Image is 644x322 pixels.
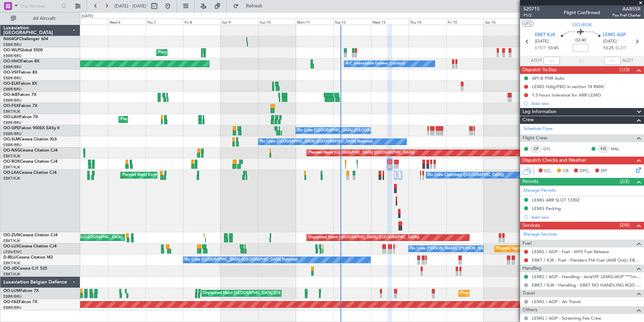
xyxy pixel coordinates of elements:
a: LFSN/ENC [3,249,22,254]
a: EBKT/KJK [3,176,20,181]
div: Add new [531,214,641,220]
a: MAL [611,146,626,152]
div: LEMG Hdlg/FBO in section 18 RMK/ [532,84,605,89]
span: Refresh [240,4,268,8]
div: Flight Confirmed [564,9,600,16]
div: CP [530,145,542,153]
a: EBBR/BRU [3,305,22,310]
span: OO-AIE [3,93,18,97]
a: OO-HHOFalcon 8X [3,59,39,63]
a: LEMG / AGP - Air Travel [532,299,581,304]
span: ATOT [531,57,542,64]
span: LEMG AGP [603,32,626,38]
a: EBKT/KJK [3,154,20,159]
div: Sat 9 [221,19,258,25]
span: Dispatch Checks and Weather [522,157,586,164]
a: EBBR/BRU [3,294,22,299]
div: [DATE] [82,14,93,19]
span: OO-LUX [3,244,19,248]
span: OO-LXA [3,171,19,175]
span: Permits [522,178,538,186]
a: EBBR/BRU [3,142,22,147]
span: [DATE] [535,38,549,45]
a: OO-LUMFalcon 7X [3,289,39,293]
a: OO-FSXFalcon 7X [3,104,37,108]
div: A/C Unavailable Geneva (Cointrin) [346,59,405,69]
button: All Aircraft [7,13,73,24]
a: OO-SLMCessna Citation XLS [3,137,57,141]
a: OO-ROKCessna Citation CJ4 [3,160,58,164]
span: OO-GPE [3,126,19,130]
div: Planned Maint [GEOGRAPHIC_DATA] ([GEOGRAPHIC_DATA]) [496,244,603,254]
a: OO-LUXCessna Citation CJ4 [3,244,57,248]
div: Mon 11 [296,19,333,25]
div: Planned Maint [GEOGRAPHIC_DATA] ([GEOGRAPHIC_DATA]) [309,148,415,158]
a: OO-ELKFalcon 8X [3,82,37,86]
span: Others [522,306,537,314]
span: OO-FAE [3,300,19,304]
div: No Crew [GEOGRAPHIC_DATA] ([GEOGRAPHIC_DATA] National) [185,255,298,265]
div: No Crew [GEOGRAPHIC_DATA] ([GEOGRAPHIC_DATA] National) [297,126,410,136]
div: Thu 7 [146,19,183,25]
a: LEMG / AGP - Handling - AviaVIP LEMG/AGP ***(my handling)*** [532,274,641,279]
span: D-IBLU [3,256,17,260]
span: Dispatch To-Dos [522,66,556,74]
span: [DATE] [603,38,617,45]
span: (2/2) [620,178,630,185]
input: --:-- [544,57,560,65]
a: OO-GPEFalcon 900EX EASy II [3,126,59,130]
a: LEMG / AGP - Fuel - WFS Fuel Release [532,249,609,254]
span: (2/6) [620,221,630,229]
div: FO [598,145,609,153]
span: Travel [522,290,535,297]
a: OO-LXACessna Citation CJ4 [3,171,57,175]
div: No Crew [GEOGRAPHIC_DATA] ([GEOGRAPHIC_DATA] National) [260,137,373,147]
button: Refresh [230,1,270,11]
div: Unplanned Maint [GEOGRAPHIC_DATA] ([GEOGRAPHIC_DATA] National) [203,288,330,298]
a: EBKT/KJK [3,272,20,277]
a: OO-ZUNCessna Citation CJ4 [3,233,58,237]
span: OO-ROK [3,160,20,164]
a: DTL [543,146,558,152]
div: Planned Maint Milan (Linate) [158,48,207,58]
span: AAB55R [612,5,641,12]
span: ALDT [622,57,633,64]
span: OO-JID [3,267,18,271]
input: Trip Number [21,1,59,11]
a: EBKT/KJK [3,261,20,266]
span: OO-SLM [3,137,20,141]
a: LEMG / AGP - Screening Fee Crew [532,315,601,321]
span: 13:25 [603,45,614,52]
a: OO-VSFFalcon 8X [3,71,37,75]
a: EBBR/BRU [3,53,22,58]
span: (1/3) [620,66,630,73]
span: OO-ELK [3,82,19,86]
a: EBBR/BRU [3,76,22,81]
span: N604GF [3,37,19,41]
span: All Aircraft [18,16,71,21]
div: LEMG ARR SLOT 1330Z [532,197,580,203]
div: Unplanned Maint [GEOGRAPHIC_DATA] ([GEOGRAPHIC_DATA]) [309,233,419,243]
div: Add new [531,101,641,106]
span: Crew [522,116,534,124]
div: No Crew [PERSON_NAME] ([PERSON_NAME]) [410,244,491,254]
span: 10:45 [548,45,558,52]
div: Fri 15 [446,19,484,25]
span: OO-WLP [3,48,20,52]
div: Sun 10 [258,19,296,25]
a: Manage Permits [523,187,556,194]
a: OO-LAHFalcon 7X [3,115,38,119]
span: OO-LUM [3,289,20,293]
span: CC, [544,168,552,175]
div: Tue 5 [70,19,108,25]
a: EBBR/BRU [3,131,22,136]
button: UTC [522,21,534,27]
a: Schedule Crew [523,126,553,132]
a: EBKT / KJK - Handling - EBKT NO HANDLING RQD FOR CJ [532,282,641,288]
div: No Crew Chambery ([GEOGRAPHIC_DATA]) [428,170,504,180]
a: OO-WLPGlobal 5500 [3,48,43,52]
span: EBKT KJK [535,32,555,38]
a: OO-JIDCessna CJ1 525 [3,267,47,271]
div: LEMG Parking [532,206,561,211]
span: DFC, [580,168,590,175]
